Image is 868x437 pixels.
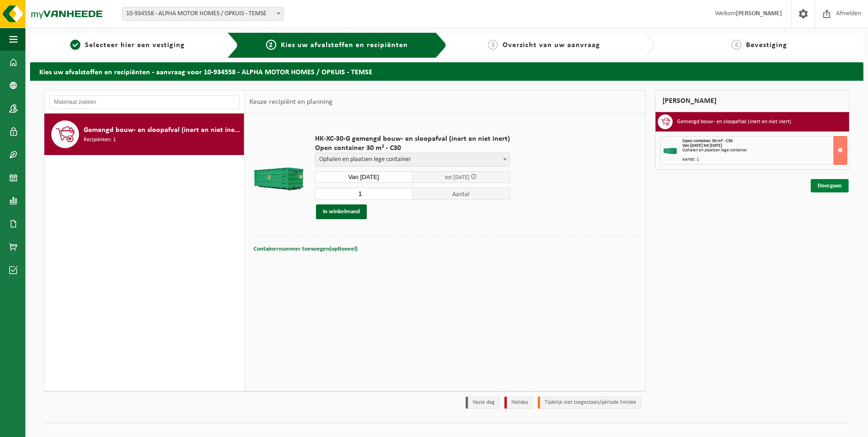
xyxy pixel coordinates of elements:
[682,157,847,162] div: Aantal: 1
[538,396,641,409] li: Tijdelijk niet toegestaan/période limitée
[445,174,469,180] span: tot [DATE]
[254,246,358,252] span: Containernummer toevoegen(optioneel)
[85,42,185,49] span: Selecteer hier een vestiging
[746,42,787,49] span: Bevestiging
[245,90,337,114] div: Keuze recipiënt en planning
[736,10,782,17] strong: [PERSON_NAME]
[677,114,791,129] h3: Gemengd bouw- en sloopafval (inert en niet inert)
[315,144,510,153] span: Open container 30 m³ - C30
[49,95,240,109] input: Materiaal zoeken
[44,114,244,155] button: Gemengd bouw- en sloopafval (inert en niet inert) Recipiënten: 1
[315,153,510,167] span: Ophalen en plaatsen lege container
[466,396,500,409] li: Vaste dag
[84,136,116,144] span: Recipiënten: 1
[682,143,722,148] strong: Van [DATE] tot [DATE]
[281,42,408,49] span: Kies uw afvalstoffen en recipiënten
[315,134,510,144] span: HK-XC-30-G gemengd bouw- en sloopafval (inert en niet inert)
[30,62,863,80] h2: Kies uw afvalstoffen en recipiënten - aanvraag voor 10-934558 - ALPHA MOTOR HOMES / OPKUIS - TEMSE
[488,40,498,50] span: 3
[316,153,510,166] span: Ophalen en plaatsen lege container
[122,7,284,21] span: 10-934558 - ALPHA MOTOR HOMES / OPKUIS - TEMSE
[811,179,849,192] a: Doorgaan
[253,243,358,256] button: Containernummer toevoegen(optioneel)
[122,7,283,20] span: 10-934558 - ALPHA MOTOR HOMES / OPKUIS - TEMSE
[35,40,220,51] a: 1Selecteer hier een vestiging
[682,138,733,144] span: Open container 30 m³ - C30
[655,90,850,112] div: [PERSON_NAME]
[84,125,242,136] span: Gemengd bouw- en sloopafval (inert en niet inert)
[266,40,276,50] span: 2
[682,148,847,153] div: Ophalen en plaatsen lege container
[503,42,600,49] span: Overzicht van uw aanvraag
[413,188,510,200] span: Aantal
[316,204,367,219] button: In winkelmand
[70,40,80,50] span: 1
[315,171,413,183] input: Selecteer datum
[731,40,741,50] span: 4
[504,396,533,409] li: Holiday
